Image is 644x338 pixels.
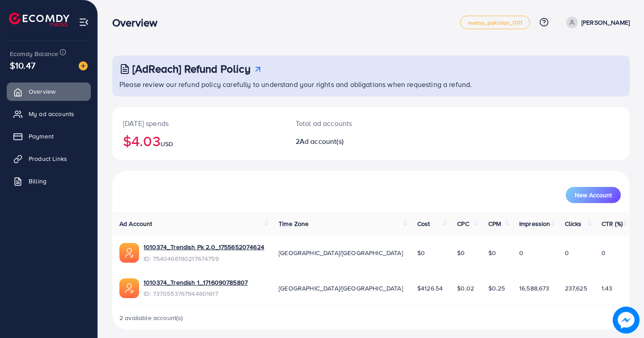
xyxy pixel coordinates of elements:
[29,154,67,163] span: Product Links
[144,278,248,287] a: 1010374_Trendish 1_1716090785807
[565,248,569,257] span: 0
[10,49,58,58] span: Ecomdy Balance
[119,243,139,263] img: ic-ads-acc.e4c84228.svg
[123,118,274,129] p: [DATE] spends
[602,248,606,257] span: 0
[468,20,522,26] span: metap_pakistan_001
[29,177,47,186] span: Billing
[279,284,403,293] span: [GEOGRAPHIC_DATA]/[GEOGRAPHIC_DATA]
[144,254,264,263] span: ID: 7540466190217674759
[519,248,523,257] span: 0
[79,17,89,27] img: menu
[417,219,430,228] span: Cost
[7,127,91,145] a: Payment
[417,248,425,257] span: $0
[300,136,343,146] span: Ad account(s)
[29,132,54,141] span: Payment
[9,13,69,26] img: logo
[417,284,443,293] span: $4126.54
[488,248,496,257] span: $0
[565,219,582,228] span: Clicks
[563,17,630,28] a: [PERSON_NAME]
[132,62,250,75] h3: [AdReach] Refund Policy
[488,284,505,293] span: $0.25
[602,219,623,228] span: CTR (%)
[7,105,91,123] a: My ad accounts
[296,118,403,129] p: Total ad accounts
[29,87,55,96] span: Overview
[279,219,309,228] span: Time Zone
[488,219,501,228] span: CPM
[565,284,587,293] span: 237,625
[79,61,88,70] img: image
[457,284,474,293] span: $0.02
[10,59,35,72] span: $10.47
[575,192,612,198] span: New Account
[119,79,624,90] p: Please review our refund policy carefully to understand your rights and obligations when requesti...
[119,219,153,228] span: Ad Account
[519,284,550,293] span: 16,588,673
[519,219,551,228] span: Impression
[112,16,165,29] h3: Overview
[7,150,91,168] a: Product Links
[144,289,248,298] span: ID: 7370553767944601617
[460,16,530,29] a: metap_pakistan_001
[119,313,183,322] span: 2 available account(s)
[566,187,621,203] button: New Account
[279,248,403,257] span: [GEOGRAPHIC_DATA]/[GEOGRAPHIC_DATA]
[29,109,74,118] span: My ad accounts
[296,137,403,146] h2: 2
[7,172,91,190] a: Billing
[119,278,139,298] img: ic-ads-acc.e4c84228.svg
[581,17,630,28] p: [PERSON_NAME]
[457,219,469,228] span: CPC
[613,307,640,334] img: image
[602,284,613,293] span: 1.43
[7,82,91,100] a: Overview
[457,248,465,257] span: $0
[144,243,264,251] a: 1010374_Trendish Pk 2.0_1755652074624
[161,139,173,148] span: USD
[123,132,274,149] h2: $4.03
